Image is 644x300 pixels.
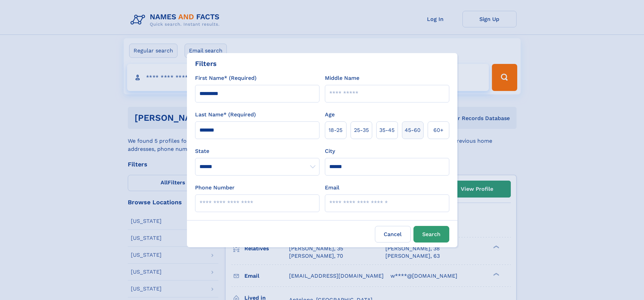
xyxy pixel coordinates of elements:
span: 18‑25 [329,126,342,134]
label: Age [325,111,335,119]
span: 45‑60 [405,126,421,134]
span: 60+ [433,126,444,134]
div: Filters [195,59,217,69]
label: City [325,147,335,155]
label: Email [325,184,339,192]
label: Last Name* (Required) [195,111,256,119]
label: First Name* (Required) [195,74,257,82]
span: 35‑45 [379,126,395,134]
label: Phone Number [195,184,235,192]
label: Middle Name [325,74,359,82]
label: Cancel [375,226,411,243]
label: State [195,147,319,155]
button: Search [413,226,449,243]
span: 25‑35 [354,126,369,134]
